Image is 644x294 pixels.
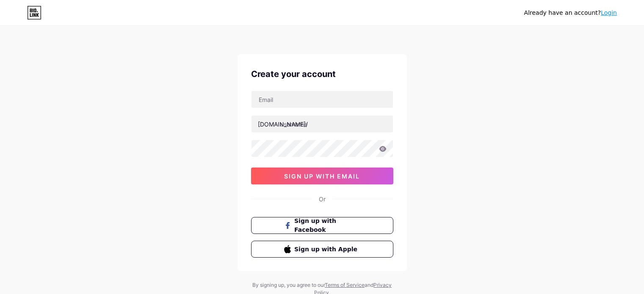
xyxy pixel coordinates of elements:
a: Login [601,9,617,16]
button: Sign up with Apple [251,241,393,258]
button: Sign up with Facebook [251,217,393,234]
div: Or [319,195,326,203]
div: Create your account [251,68,393,80]
a: Terms of Service [325,282,365,288]
span: Sign up with Apple [294,245,360,254]
span: Sign up with Facebook [294,217,360,234]
input: Email [252,91,393,108]
button: sign up with email [251,168,393,184]
span: sign up with email [284,173,360,180]
input: username [252,115,393,132]
div: Already have an account? [524,8,617,17]
div: [DOMAIN_NAME]/ [258,120,308,129]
